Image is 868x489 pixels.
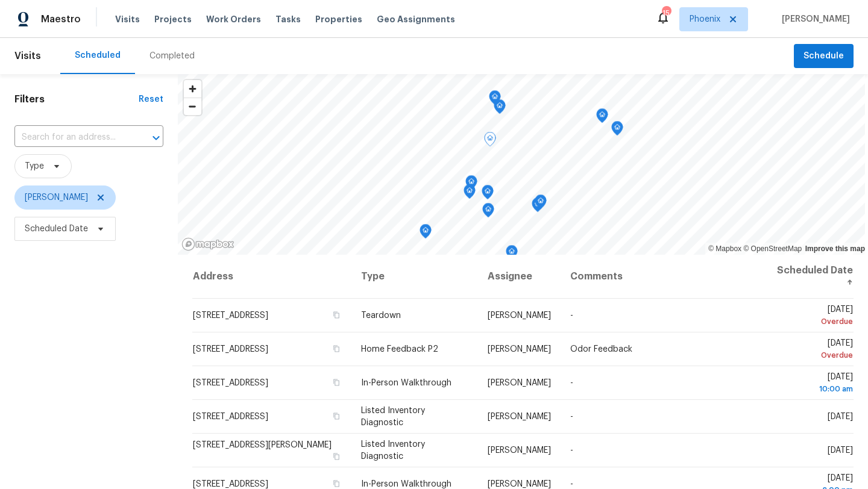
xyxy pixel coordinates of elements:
div: Reset [139,93,163,105]
div: Map marker [611,121,623,140]
span: Work Orders [206,13,261,25]
span: In-Person Walkthrough [361,379,451,387]
div: Map marker [535,195,547,213]
span: - [570,379,573,387]
th: Address [192,255,351,299]
a: Improve this map [805,244,865,253]
span: - [570,480,573,488]
button: Zoom in [184,80,201,98]
span: Zoom out [184,98,201,115]
div: Overdue [769,316,853,328]
span: Odor Feedback [570,345,632,354]
span: [DATE] [828,413,853,421]
div: Overdue [769,349,853,361]
th: Type [351,255,479,299]
span: [DATE] [828,446,853,455]
div: 10:00 am [769,383,853,395]
span: Visits [115,13,140,25]
span: In-Person Walkthrough [361,480,451,488]
span: [STREET_ADDRESS][PERSON_NAME] [193,441,332,449]
span: [PERSON_NAME] [777,13,850,25]
span: Type [25,160,44,172]
a: Mapbox homepage [181,237,234,251]
span: [PERSON_NAME] [488,311,551,320]
span: Properties [315,13,362,25]
div: Map marker [482,203,494,222]
span: Teardown [361,311,401,320]
span: Geo Assignments [377,13,455,25]
span: [PERSON_NAME] [488,413,551,421]
span: [PERSON_NAME] [25,192,88,204]
span: [STREET_ADDRESS] [193,379,268,387]
div: Map marker [482,185,494,204]
button: Schedule [794,44,854,69]
button: Zoom out [184,98,201,115]
span: Listed Inventory Diagnostic [361,406,425,427]
span: [STREET_ADDRESS] [193,311,268,320]
button: Open [148,129,165,146]
th: Scheduled Date ↑ [759,255,854,299]
button: Copy Address [331,343,342,354]
span: [PERSON_NAME] [488,345,551,354]
span: [DATE] [769,339,853,361]
span: - [570,413,573,421]
span: [PERSON_NAME] [488,379,551,387]
div: Scheduled [75,49,121,61]
span: Maestro [41,13,81,25]
span: [PERSON_NAME] [488,480,551,488]
span: Scheduled Date [25,223,88,235]
span: - [570,446,573,455]
span: Tasks [275,15,301,23]
span: Home Feedback P2 [361,345,438,354]
div: Map marker [494,99,506,118]
span: - [570,311,573,320]
div: 15 [662,7,670,19]
button: Copy Address [331,411,342,422]
div: Map marker [464,184,476,203]
button: Copy Address [331,451,342,462]
button: Copy Address [331,310,342,320]
input: Search for an address... [14,128,130,147]
div: Completed [149,50,195,62]
div: Map marker [465,175,477,194]
span: [STREET_ADDRESS] [193,413,268,421]
div: Map marker [506,245,518,264]
div: Map marker [532,198,544,216]
th: Assignee [478,255,561,299]
canvas: Map [178,74,865,255]
span: Listed Inventory Diagnostic [361,440,425,461]
button: Copy Address [331,478,342,489]
span: Visits [14,43,41,69]
span: [DATE] [769,305,853,328]
div: Map marker [420,224,432,243]
span: [PERSON_NAME] [488,446,551,455]
a: OpenStreetMap [743,244,802,253]
div: Map marker [489,90,501,109]
span: [STREET_ADDRESS] [193,480,268,488]
span: [STREET_ADDRESS] [193,345,268,354]
span: [DATE] [769,373,853,395]
div: Map marker [596,108,608,127]
span: Projects [154,13,192,25]
div: Map marker [484,132,496,151]
th: Comments [561,255,759,299]
span: Phoenix [690,13,720,25]
a: Mapbox [708,244,741,253]
button: Copy Address [331,377,342,388]
span: Schedule [804,49,844,64]
h1: Filters [14,93,139,105]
